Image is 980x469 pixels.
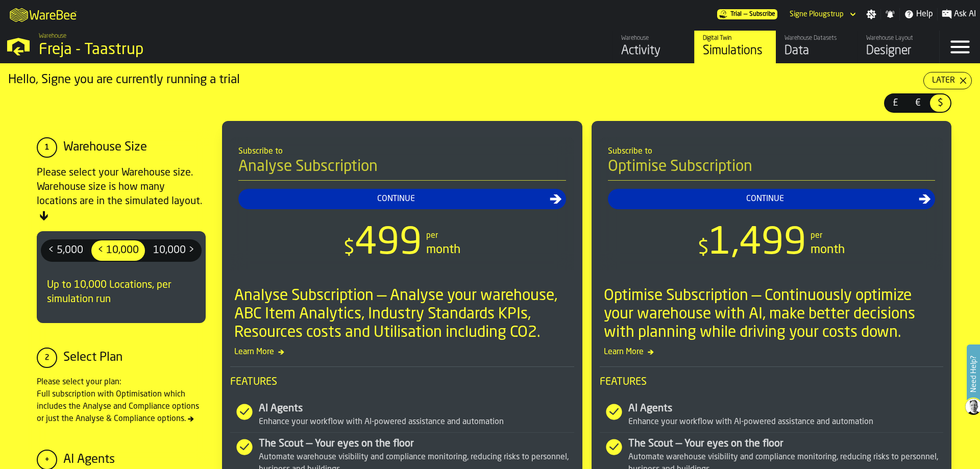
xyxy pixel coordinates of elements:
label: button-toggle-Menu [940,31,980,63]
div: Designer [866,43,931,59]
div: thumb [885,94,905,112]
span: < 10,000 [93,242,143,259]
label: button-switch-multi-£ [884,93,906,113]
label: button-switch-multi-$ [929,93,951,113]
div: month [811,242,845,258]
a: link-to-/wh/i/36c4991f-68ef-4ca7-ab45-a2252c911eea/simulations [694,31,776,63]
div: thumb [908,94,928,112]
h4: Analyse Subscription [238,158,566,181]
div: Warehouse Layout [866,35,931,42]
span: 1,499 [709,226,806,262]
span: 499 [355,226,422,262]
label: Need Help? [968,345,979,403]
label: button-toggle-Settings [862,9,880,19]
div: thumb [42,240,89,261]
span: — [744,11,747,18]
button: button-Later [923,72,972,89]
span: € [910,96,926,110]
div: Continue [242,193,550,205]
div: Warehouse [621,35,686,42]
div: Digital Twin [703,35,768,42]
span: Subscribe [749,11,775,18]
div: Enhance your workflow with AI-powered assistance and automation [259,416,574,428]
label: button-switch-multi-< 5,000 [41,239,90,262]
div: The Scout — Your eyes on the floor [628,437,944,451]
div: month [426,242,460,258]
div: 1 [37,137,57,158]
span: Learn More [230,346,574,358]
div: 2 [37,348,57,368]
a: link-to-/wh/i/36c4991f-68ef-4ca7-ab45-a2252c911eea/feed/ [612,31,694,63]
span: Help [916,8,933,20]
div: Data [785,43,849,59]
span: Features [600,375,944,389]
div: DropdownMenuValue-Signe Plougstrup [786,8,858,20]
span: 10,000 > [149,242,199,259]
span: < 5,000 [44,242,87,259]
span: £ [887,96,903,110]
div: Activity [621,43,686,59]
a: link-to-/wh/i/36c4991f-68ef-4ca7-ab45-a2252c911eea/pricing/ [717,9,777,19]
div: Subscribe to [608,145,936,158]
a: link-to-/wh/i/36c4991f-68ef-4ca7-ab45-a2252c911eea/data [776,31,857,63]
div: Please select your Warehouse size. Warehouse size is how many locations are in the simulated layout. [37,166,206,223]
span: Trial [730,11,742,18]
span: $ [344,238,355,259]
button: button-Continue [608,189,936,209]
label: button-switch-multi-< 10,000 [90,239,146,262]
div: Analyse Subscription — Analyse your warehouse, ABC Item Analytics, Industry Standards KPIs, Resou... [234,287,574,342]
div: Warehouse Size [63,139,147,156]
div: Menu Subscription [717,9,777,19]
div: per [811,230,822,242]
div: Optimise Subscription — Continuously optimize your warehouse with AI, make better decisions with ... [604,287,944,342]
div: Continue [612,193,919,205]
div: Select Plan [63,350,122,366]
div: Warehouse Datasets [785,35,849,42]
label: button-toggle-Help [900,8,937,20]
div: Simulations [703,43,768,59]
span: Learn More [600,346,944,358]
span: Ask AI [954,8,976,20]
label: button-switch-multi-10,000 > [146,239,202,262]
button: button-Continue [238,189,566,209]
div: Enhance your workflow with AI-powered assistance and automation [628,416,944,428]
div: Up to 10,000 Locations, per simulation run [41,270,202,315]
div: thumb [147,240,201,261]
div: thumb [930,94,950,112]
div: The Scout — Your eyes on the floor [259,437,574,451]
span: $ [698,238,709,259]
label: button-toggle-Notifications [881,9,899,19]
div: Subscribe to [238,145,566,158]
span: Features [230,375,574,389]
label: button-switch-multi-€ [906,93,929,113]
div: Please select your plan: Full subscription with Optimisation which includes the Analyse and Compl... [37,376,206,425]
label: button-toggle-Ask AI [938,8,980,20]
div: AI Agents [628,402,944,416]
div: AI Agents [259,402,574,416]
div: Freja - Taastrup [39,41,314,59]
div: Later [928,75,959,87]
span: $ [932,96,948,110]
div: DropdownMenuValue-Signe Plougstrup [790,10,844,18]
div: thumb [91,240,145,261]
h4: Optimise Subscription [608,158,936,181]
div: AI Agents [63,452,115,468]
a: link-to-/wh/i/36c4991f-68ef-4ca7-ab45-a2252c911eea/designer [857,31,939,63]
div: Hello, Signe you are currently running a trial [8,72,923,88]
span: Warehouse [39,33,66,40]
div: per [426,230,438,242]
